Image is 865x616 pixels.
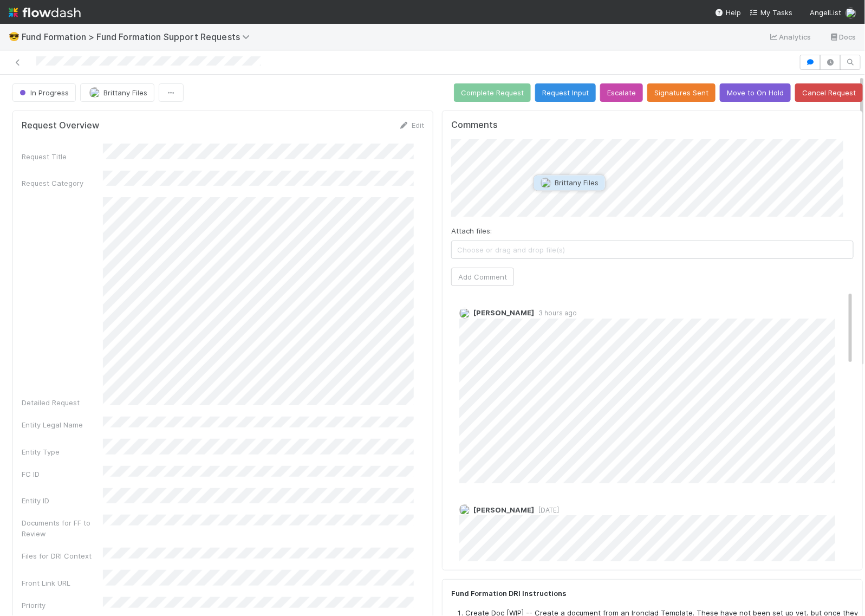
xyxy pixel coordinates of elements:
h5: Comments [451,120,854,131]
span: 3 hours ago [534,309,577,317]
div: Front Link URL [22,578,103,588]
span: My Tasks [750,8,792,17]
span: [PERSON_NAME] [473,308,534,317]
strong: Fund Formation DRI Instructions [451,589,567,598]
div: Help [715,7,741,18]
img: logo-inverted-e16ddd16eac7371096b0.svg [9,3,81,22]
img: avatar_15e23c35-4711-4c0d-85f4-3400723cad14.png [89,87,100,98]
img: avatar_9d20afb4-344c-4512-8880-fee77f5fe71b.png [459,504,470,515]
div: Entity Legal Name [22,419,103,430]
div: Request Category [22,178,103,189]
button: Signatures Sent [647,83,716,102]
button: Request Input [535,83,596,102]
span: Brittany Files [103,88,147,97]
div: FC ID [22,469,103,479]
div: Request Title [22,151,103,162]
h5: Request Overview [22,120,99,131]
div: Entity ID [22,495,103,506]
a: Edit [399,121,424,129]
span: [DATE] [534,506,559,514]
img: avatar_9d20afb4-344c-4512-8880-fee77f5fe71b.png [459,308,470,319]
a: Analytics [769,30,811,43]
button: Complete Request [454,83,531,102]
img: avatar_cc3a00d7-dd5c-4a2f-8d58-dd6545b20c0d.png [846,8,856,18]
button: Move to On Hold [720,83,791,102]
a: My Tasks [750,7,792,18]
a: Docs [829,30,856,43]
label: Attach files: [451,225,492,236]
button: Brittany Files [534,176,605,191]
button: Brittany Files [80,83,154,102]
div: Entity Type [22,446,103,457]
span: 😎 [9,32,19,41]
img: avatar_15e23c35-4711-4c0d-85f4-3400723cad14.png [541,178,551,189]
div: Priority [22,600,103,611]
span: Brittany Files [555,179,599,187]
div: Files for DRI Context [22,550,103,561]
button: Add Comment [451,268,514,286]
span: [PERSON_NAME] [473,505,534,514]
div: Detailed Request [22,397,103,408]
span: AngelList [810,8,841,17]
button: Escalate [600,83,643,102]
span: In Progress [17,88,69,97]
span: Fund Formation > Fund Formation Support Requests [22,31,255,42]
button: In Progress [12,83,76,102]
span: Choose or drag and drop file(s) [452,241,853,258]
div: Documents for FF to Review [22,517,103,539]
button: Cancel Request [795,83,863,102]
